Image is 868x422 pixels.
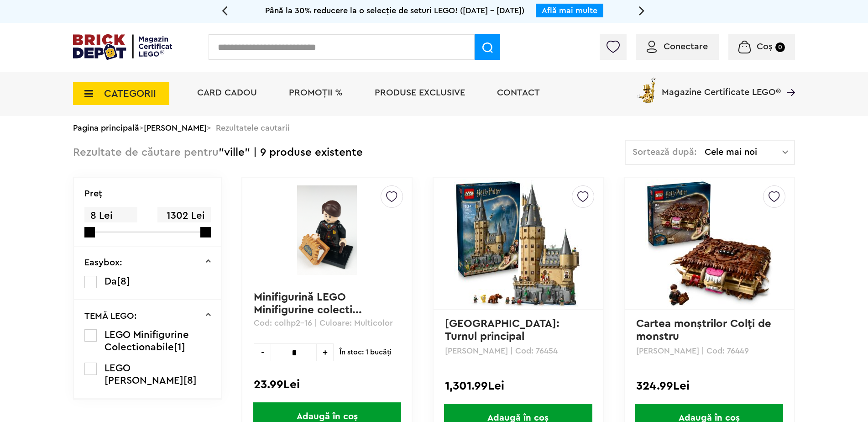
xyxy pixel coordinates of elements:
[84,207,137,225] span: 8 Lei
[662,76,781,97] span: Magazine Certificate LEGO®
[542,6,597,15] a: Află mai multe
[254,292,362,316] a: Minifigurină LEGO Minifigurine colecti...
[636,318,774,342] a: Cartea monştrilor Colţi de monstru
[781,76,795,85] a: Magazine Certificate LEGO®
[254,318,400,338] p: Cod: colhp2-16 | Culoare: Multicolor
[445,380,591,392] div: 1,301.99Lei
[645,179,773,307] img: Cartea monştrilor Colţi de monstru
[254,379,400,390] div: 23.99Lei
[174,342,185,352] span: [1]
[84,189,102,198] p: Preţ
[84,258,122,267] p: Easybox:
[117,276,130,286] span: [8]
[105,363,183,385] span: LEGO [PERSON_NAME]
[757,42,773,51] span: Coș
[775,42,785,52] small: 0
[317,343,334,361] span: +
[445,318,562,342] a: [GEOGRAPHIC_DATA]: Turnul principal
[105,330,189,352] span: LEGO Minifigurine Colectionabile
[705,148,782,157] span: Cele mai noi
[73,140,363,166] div: "ville" | 9 produse existente
[445,347,591,355] p: [PERSON_NAME] | Cod: 76454
[289,88,343,97] a: PROMOȚII %
[647,42,708,51] a: Conectare
[284,185,370,275] img: Minifigurină LEGO Minifigurine colectionabile Neville Longbottom colhp2-16
[636,380,783,392] div: 324.99Lei
[265,6,524,15] span: Până la 30% reducere la o selecție de seturi LEGO! ([DATE] - [DATE])
[73,124,139,132] a: Pagina principală
[183,375,197,385] span: [8]
[664,42,708,51] span: Conectare
[144,124,207,132] a: [PERSON_NAME]
[105,276,117,286] span: Da
[73,116,795,140] div: > > Rezultatele cautarii
[454,179,582,307] img: Castelul Hogwarts: Turnul principal
[157,207,210,225] span: 1302 Lei
[84,311,137,321] p: TEMĂ LEGO:
[104,89,156,99] span: CATEGORII
[375,88,465,97] a: Produse exclusive
[633,148,697,157] span: Sortează după:
[340,343,392,361] span: În stoc: 1 bucăţi
[254,343,271,361] span: -
[73,147,219,158] span: Rezultate de căutare pentru
[636,347,783,355] p: [PERSON_NAME] | Cod: 76449
[197,88,257,97] a: Card Cadou
[497,88,540,97] a: Contact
